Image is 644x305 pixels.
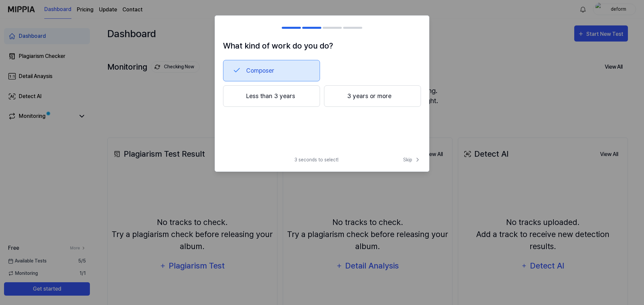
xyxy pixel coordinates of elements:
[402,156,421,163] button: Skip
[223,85,320,107] button: Less than 3 years
[403,156,421,163] span: Skip
[223,60,320,81] button: Composer
[223,40,421,52] h1: What kind of work do you do?
[324,85,421,107] button: 3 years or more
[294,156,338,163] span: 3 seconds to select!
